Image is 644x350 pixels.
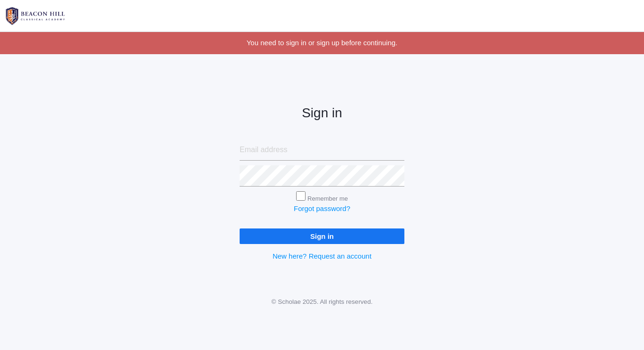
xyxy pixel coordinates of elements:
input: Sign in [240,228,404,244]
label: Remember me [307,195,348,202]
a: Forgot password? [294,204,350,212]
a: New here? Request an account [273,252,371,260]
input: Email address [240,139,404,161]
h2: Sign in [240,106,404,121]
